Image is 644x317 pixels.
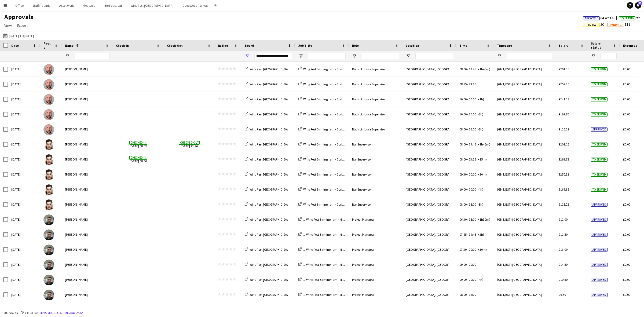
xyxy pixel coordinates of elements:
div: (GMT/BST) [GEOGRAPHIC_DATA] [494,257,555,272]
span: Wing Fest Birmingham - Gorilla Team [303,142,354,146]
span: [DATE] 08:00 [116,152,160,167]
img: Carl Williams [43,94,54,105]
span: Name [65,43,74,48]
button: Remove filters [38,310,63,316]
span: 08:15 [459,82,467,86]
span: 08:00 [459,67,467,71]
img: Declan Norwood [43,245,54,255]
a: Wing Fest [GEOGRAPHIC_DATA] [245,172,292,176]
span: - [467,172,468,176]
a: Wing Fest Birmingham - Gorilla Team [298,157,354,161]
span: Check-Out [167,43,183,48]
span: £0.00 [623,217,630,221]
span: £169.86 [559,187,569,191]
div: [DATE] [8,257,40,272]
span: Role [352,43,359,48]
span: £0.00 [623,172,630,176]
button: Goodwood Revival [178,0,212,11]
a: Wing Fest Birmingham - Gorilla Team [298,112,354,116]
div: HQ Support [349,302,402,317]
span: Wing Fest Birmingham - Gorilla Team [303,97,354,101]
span: 15:00 [469,202,476,206]
span: Approved [591,127,608,132]
button: Open Filter Menu [352,54,357,59]
span: £0.00 [623,82,630,86]
span: Photo [43,41,52,49]
span: 00:00 [469,97,476,101]
div: [PERSON_NAME] [62,77,113,92]
div: Bar Supervisor [349,197,402,212]
div: (GMT/BST) [GEOGRAPHIC_DATA] [494,77,555,92]
div: Bar Supervisor [349,152,402,167]
button: Open Filter Menu [245,54,250,59]
span: Wing Fest [GEOGRAPHIC_DATA] [250,127,292,131]
span: To be paid [591,112,608,116]
span: Wing Fest Birmingham - Gorilla Team [303,157,354,161]
button: Open Filter Menu [298,54,303,59]
span: - [467,217,468,221]
div: [PERSON_NAME] [62,302,113,317]
button: Meatopia [78,0,100,11]
a: 1. Wing Fest Birmingham - Management Team [298,232,367,236]
div: [GEOGRAPHIC_DATA], [GEOGRAPHIC_DATA], [GEOGRAPHIC_DATA], [GEOGRAPHIC_DATA] [402,92,456,107]
div: [GEOGRAPHIC_DATA], [GEOGRAPHIC_DATA], [GEOGRAPHIC_DATA], [GEOGRAPHIC_DATA] [402,152,456,167]
input: Location Filter Input [415,53,453,59]
span: 1. Wing Fest Birmingham - Management Team [303,263,367,267]
div: [PERSON_NAME] [62,182,113,197]
div: [GEOGRAPHIC_DATA], [GEOGRAPHIC_DATA], [GEOGRAPHIC_DATA], [GEOGRAPHIC_DATA] [402,197,456,212]
span: - [467,112,468,116]
span: (-3h) [477,127,483,131]
a: 1. Wing Fest Birmingham - Management Team [298,263,367,267]
div: [GEOGRAPHIC_DATA], [GEOGRAPHIC_DATA], [GEOGRAPHIC_DATA], [GEOGRAPHIC_DATA] [402,257,456,272]
img: Carl Williams [43,124,54,135]
span: (+15m) [477,157,487,161]
img: Cindy Jourdin [43,139,54,150]
span: (+1h45m) [477,67,490,71]
span: £259.26 [559,82,569,86]
span: - [467,82,468,86]
span: Wing Fest [GEOGRAPHIC_DATA] [250,142,292,146]
span: Wing Fest Birmingham - Gorilla Team [303,112,354,116]
span: 19:45 [469,142,476,146]
div: [GEOGRAPHIC_DATA], [GEOGRAPHIC_DATA], [GEOGRAPHIC_DATA], [GEOGRAPHIC_DATA] [402,107,456,122]
div: Project Manager [349,227,402,242]
span: - [467,97,468,101]
span: Wing Fest [GEOGRAPHIC_DATA] [250,172,292,176]
span: £263.73 [559,157,569,161]
span: 08:00 [459,127,467,131]
div: [PERSON_NAME] [62,62,113,76]
span: 111 [608,22,630,27]
span: 23:15 [469,157,476,161]
span: Salary status [591,41,610,49]
a: Wing Fest [GEOGRAPHIC_DATA] [245,293,292,297]
span: 10:00 [459,97,467,101]
span: Job Title [298,43,312,48]
span: (+1h) [477,97,484,101]
a: Wing Fest Birmingham - Gorilla Team [298,127,354,131]
span: £169.86 [559,112,569,116]
div: [PERSON_NAME] [62,242,113,257]
span: £0.00 [623,157,630,161]
span: £0.00 [623,202,630,206]
div: [GEOGRAPHIC_DATA], [GEOGRAPHIC_DATA], [GEOGRAPHIC_DATA], [GEOGRAPHIC_DATA] [402,272,456,287]
span: Export [17,23,28,28]
span: Location [406,43,419,48]
span: Wing Fest Birmingham - Gorilla Team [303,82,354,86]
div: Back of House Supervisor [349,62,402,76]
span: Checked-in [129,156,147,160]
a: 1. Wing Fest Birmingham - Management Team [298,293,367,297]
span: 07:45 [459,232,467,236]
div: [DATE] [8,182,40,197]
span: Wing Fest Birmingham - Gorilla Team [303,67,354,71]
button: Wing Fest [GEOGRAPHIC_DATA] [126,0,178,11]
div: [DATE] [8,212,40,227]
a: 1. Wing Fest Birmingham - Management Team [298,247,367,252]
span: Wing Fest [GEOGRAPHIC_DATA] [250,278,292,282]
span: - [467,157,468,161]
div: [PERSON_NAME] [62,197,113,212]
span: To be paid [591,173,608,177]
span: 00:00 [469,172,476,176]
span: 10:00 [459,112,467,116]
div: [DATE] [8,197,40,212]
span: To be paid [591,67,608,71]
